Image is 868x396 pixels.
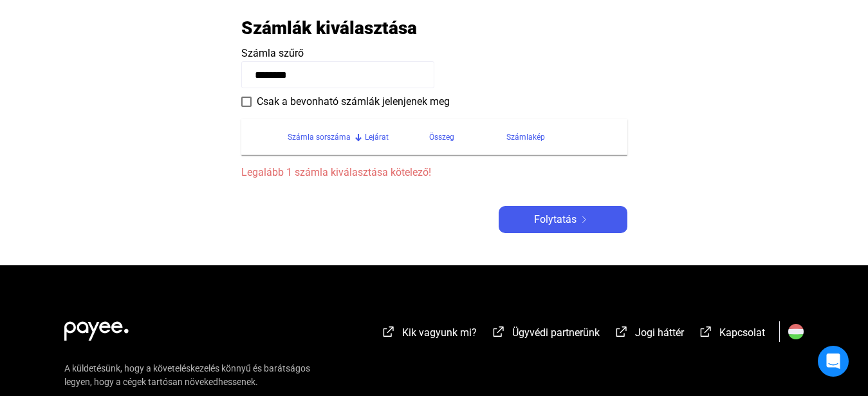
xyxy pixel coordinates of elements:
div: Lejárat [365,129,429,145]
span: Jogi háttér [635,326,684,339]
div: Számlakép [506,129,545,145]
span: Folytatás [534,212,577,227]
img: external-link-white [614,325,629,338]
span: Ügyvédi partnerünk [512,326,600,339]
a: external-link-whiteÜgyvédi partnerünk [491,328,600,341]
div: Számlakép [506,129,612,145]
h2: Számlák kiválasztása [241,17,417,39]
div: Összeg [429,129,506,145]
a: external-link-whiteKapcsolat [698,328,765,341]
a: external-link-whiteJogi háttér [614,328,684,341]
img: external-link-white [381,325,396,338]
div: Lejárat [365,129,389,145]
span: Legalább 1 számla kiválasztása kötelező! [241,165,627,180]
a: external-link-whiteKik vagyunk mi? [381,328,477,341]
img: external-link-white [491,325,506,338]
span: Kapcsolat [719,326,765,339]
img: arrow-right-white [577,216,592,223]
div: Open Intercom Messenger [818,346,849,377]
button: Folytatásarrow-right-white [499,206,627,233]
img: external-link-white [698,325,714,338]
span: Kik vagyunk mi? [402,326,477,339]
span: Csak a bevonható számlák jelenjenek meg [257,94,450,109]
span: Számla szűrő [241,47,304,59]
div: Számla sorszáma [288,129,351,145]
img: white-payee-white-dot.svg [64,314,129,341]
img: HU.svg [788,324,804,339]
div: Számla sorszáma [288,129,365,145]
div: Összeg [429,129,454,145]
